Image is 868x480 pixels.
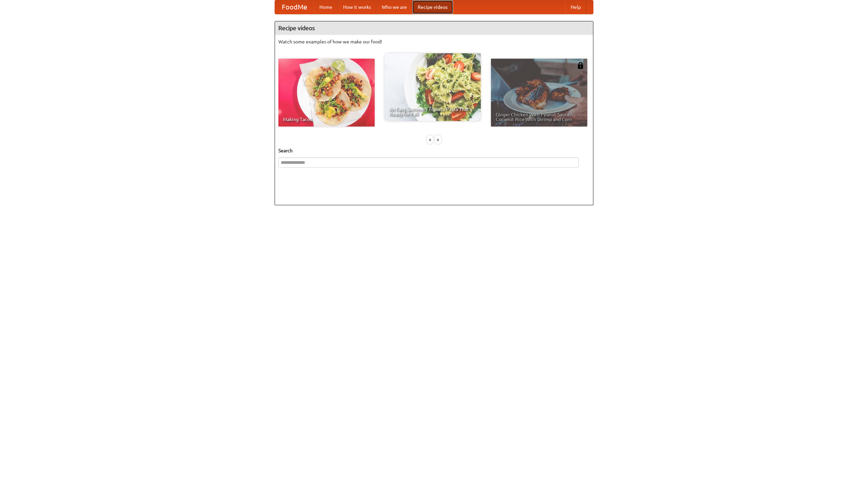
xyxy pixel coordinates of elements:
a: Who we are [376,0,412,14]
a: An Easy, Summery Tomato Pasta That's Ready for Fall [384,53,481,121]
a: Making Tacos [278,59,375,127]
span: An Easy, Summery Tomato Pasta That's Ready for Fall [389,107,476,116]
h4: Recipe videos [275,21,593,35]
p: Watch some examples of how we make our food! [278,38,590,45]
a: Help [565,0,586,14]
div: » [435,135,441,144]
a: How it works [338,0,376,14]
div: « [427,135,433,144]
a: FoodMe [275,0,314,14]
h5: Search [278,147,590,154]
span: Making Tacos [283,117,370,122]
a: Home [314,0,338,14]
a: Recipe videos [412,0,453,14]
img: 483408.png [577,62,584,69]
